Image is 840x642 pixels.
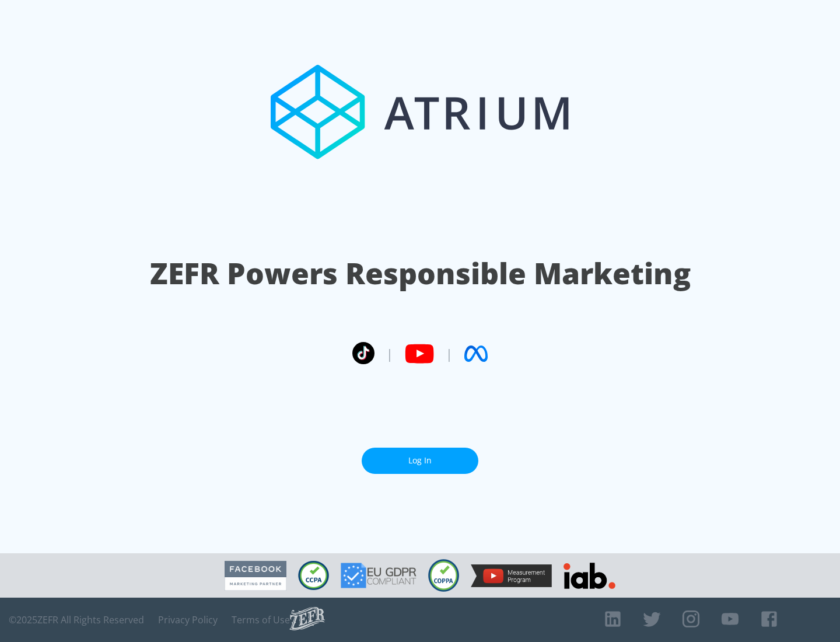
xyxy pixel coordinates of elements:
img: CCPA Compliant [298,561,329,590]
span: | [446,345,453,362]
a: Privacy Policy [158,614,218,626]
span: | [386,345,393,362]
img: COPPA Compliant [428,559,459,592]
span: © 2025 ZEFR All Rights Reserved [9,614,144,626]
img: GDPR Compliant [341,563,416,588]
img: YouTube Measurement Program [471,564,552,587]
img: Facebook Marketing Partner [225,561,286,591]
img: IAB [563,563,615,589]
a: Terms of Use [232,614,290,626]
h1: ZEFR Powers Responsible Marketing [150,253,691,294]
a: Log In [362,448,478,474]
